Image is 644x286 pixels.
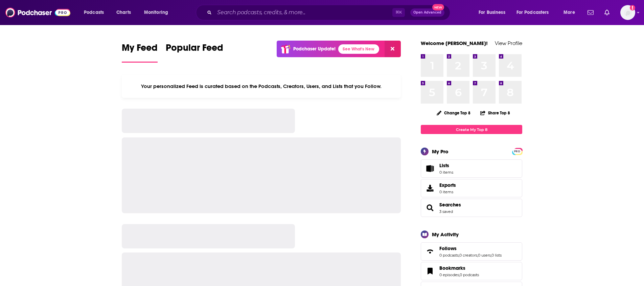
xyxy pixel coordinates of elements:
span: New [432,4,444,10]
div: My Pro [432,148,448,155]
span: More [563,8,575,17]
input: Search podcasts, credits, & more... [214,7,392,18]
button: Share Top 8 [480,106,510,119]
span: PRO [513,149,521,154]
span: My Feed [122,42,158,58]
a: Popular Feed [166,42,223,63]
a: Bookmarks [423,266,437,276]
span: Exports [439,182,456,188]
a: Charts [112,7,135,18]
a: 0 podcasts [460,272,479,277]
a: 0 users [478,253,491,258]
span: Lists [439,162,453,169]
button: open menu [559,7,583,18]
span: Podcasts [84,8,104,17]
button: open menu [512,7,559,18]
a: 3 saved [439,209,453,214]
a: Exports [421,179,522,197]
button: open menu [139,7,177,18]
span: , [491,253,491,258]
span: Follows [421,242,522,261]
a: Welcome [PERSON_NAME]! [421,40,488,46]
span: Bookmarks [439,265,465,271]
a: 0 creators [459,253,477,258]
button: open menu [474,7,514,18]
span: Searches [421,199,522,217]
img: User Profile [620,5,635,20]
span: Charts [116,8,131,17]
a: Create My Top 8 [421,125,522,134]
div: Search podcasts, credits, & more... [202,5,457,20]
span: , [459,253,459,258]
span: 0 items [439,190,456,194]
span: Bookmarks [421,262,522,280]
span: Logged in as helenma123 [620,5,635,20]
a: PRO [513,149,521,154]
a: See What's New [338,44,379,54]
p: Podchaser Update! [293,46,336,52]
div: Your personalized Feed is curated based on the Podcasts, Creators, Users, and Lists that you Follow. [122,75,401,98]
button: open menu [79,7,113,18]
span: Lists [439,162,449,169]
span: Popular Feed [166,42,223,58]
span: Open Advanced [413,11,441,14]
span: ⌘ K [392,8,405,17]
a: Searches [423,203,437,213]
a: Follows [439,245,502,251]
svg: Add a profile image [630,5,635,10]
span: Exports [423,183,437,193]
div: My Activity [432,231,459,238]
a: View Profile [495,40,522,46]
img: Podchaser - Follow, Share and Rate Podcasts [5,6,70,19]
a: Bookmarks [439,265,479,271]
a: Show notifications dropdown [602,7,612,18]
span: 0 items [439,170,453,175]
span: Lists [423,164,437,173]
span: Monitoring [144,8,168,17]
a: 0 lists [491,253,502,258]
a: 0 episodes [439,272,459,277]
span: , [477,253,478,258]
a: Searches [439,202,461,208]
span: For Business [479,8,505,17]
button: Show profile menu [620,5,635,20]
a: Lists [421,159,522,178]
a: Show notifications dropdown [585,7,596,18]
button: Open AdvancedNew [410,8,444,17]
a: Follows [423,247,437,256]
span: Follows [439,245,457,251]
span: For Podcasters [516,8,549,17]
a: My Feed [122,42,158,63]
span: , [459,272,460,277]
button: Change Top 8 [433,109,475,117]
a: 0 podcasts [439,253,459,258]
